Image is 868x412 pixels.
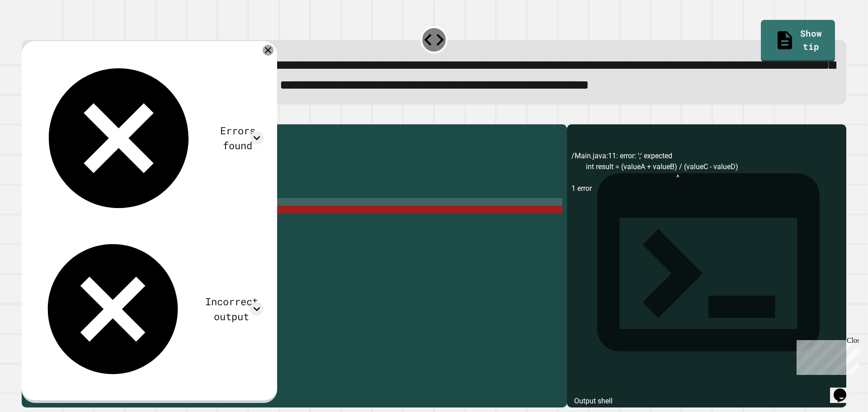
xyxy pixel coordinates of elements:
div: Incorrect output [200,294,264,324]
div: Chat with us now!Close [4,4,62,57]
iframe: chat widget [830,376,859,403]
iframe: chat widget [793,336,859,375]
div: /Main.java:11: error: ';' expected int result = (valueA + valueB) / (valueC - valueD) ^ 1 error [571,151,842,408]
a: Show tip [761,20,835,62]
div: Errors found [212,123,264,153]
